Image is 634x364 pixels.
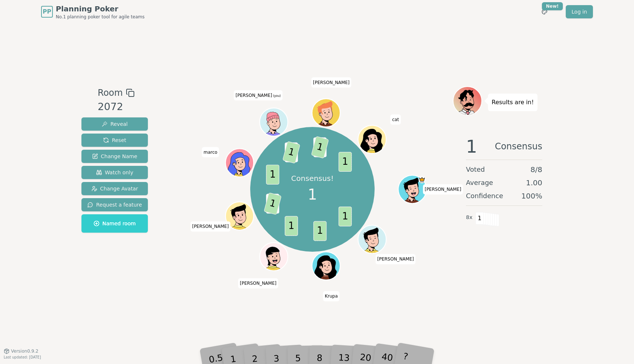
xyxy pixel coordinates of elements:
[521,191,542,201] span: 100 %
[285,216,298,236] span: 1
[96,169,134,176] span: Watch only
[375,254,416,264] span: Click to change your name
[272,94,281,98] span: (you)
[308,183,317,205] span: 1
[495,138,542,155] span: Consensus
[81,214,148,233] button: Named room
[41,4,145,20] a: PPPlanning PokerNo.1 planning poker tool for agile teams
[418,176,425,183] span: shrutee is the host
[81,117,148,131] button: Reveal
[260,109,287,135] button: Click to change your avatar
[466,191,503,201] span: Confidence
[56,4,145,14] span: Planning Poker
[390,114,401,125] span: Click to change your name
[81,150,148,163] button: Change Name
[81,182,148,195] button: Change Avatar
[87,201,142,208] span: Request a feature
[542,2,563,10] div: New!
[466,178,493,188] span: Average
[4,355,41,359] span: Last updated: [DATE]
[338,152,351,172] span: 1
[81,166,148,179] button: Watch only
[81,134,148,147] button: Reset
[190,221,231,232] span: Click to change your name
[313,221,327,241] span: 1
[92,153,137,160] span: Change Name
[338,207,351,226] span: 1
[466,138,477,155] span: 1
[98,86,123,99] span: Room
[234,90,283,101] span: Click to change your name
[323,291,339,301] span: Click to change your name
[94,220,136,227] span: Named room
[466,164,485,175] span: Voted
[98,99,134,114] div: 2072
[311,77,351,87] span: Click to change your name
[266,165,279,185] span: 1
[91,185,138,192] span: Change Avatar
[538,5,551,18] button: New!
[56,14,145,20] span: No.1 planning poker tool for agile teams
[103,136,126,144] span: Reset
[282,141,300,164] span: 1
[238,278,278,288] span: Click to change your name
[11,348,39,354] span: Version 0.9.2
[566,5,593,18] a: Log in
[423,184,463,194] span: Click to change your name
[311,136,329,159] span: 1
[492,97,534,108] p: Results are in!
[202,147,219,157] span: Click to change your name
[4,348,39,354] button: Version0.9.2
[531,164,542,175] span: 8 / 8
[526,178,542,188] span: 1.00
[81,198,148,211] button: Request a feature
[475,212,484,225] span: 1
[263,193,281,215] span: 1
[466,214,473,222] span: 8 x
[43,7,51,16] span: PP
[289,172,336,184] p: Consensus!
[102,120,128,128] span: Reveal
